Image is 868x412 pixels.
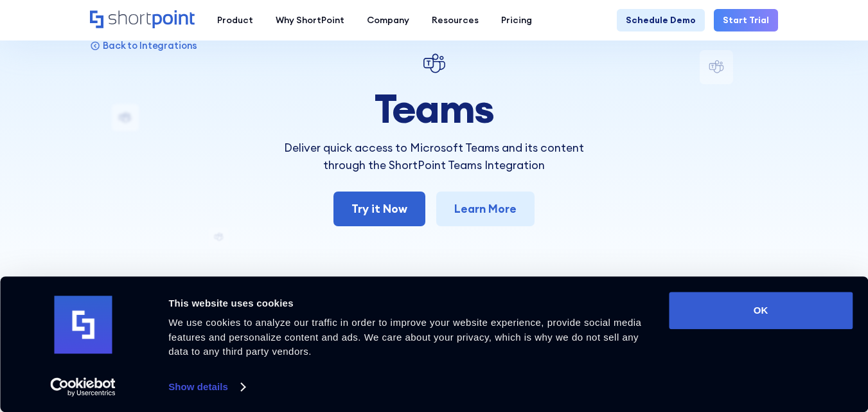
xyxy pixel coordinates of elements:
[436,192,535,226] a: Learn More
[168,317,641,357] span: We use cookies to analyze our traffic in order to improve your website experience, provide social...
[490,9,543,31] a: Pricing
[265,139,603,174] p: Deliver quick access to Microsoft Teams and its content through the ShortPoint Teams Integration
[333,192,425,226] a: Try it Now
[168,377,244,397] a: Show details
[217,13,253,27] div: Product
[637,263,868,412] iframe: Chat Widget
[265,86,603,130] h1: Teams
[367,13,409,27] div: Company
[432,13,479,27] div: Resources
[27,377,139,397] a: Usercentrics Cookiebot - opens in a new window
[206,9,264,31] a: Product
[264,9,355,31] a: Why ShortPoint
[54,296,112,354] img: logo
[669,292,853,329] button: OK
[421,50,448,77] img: Teams
[276,13,344,27] div: Why ShortPoint
[355,9,420,31] a: Company
[90,10,195,30] a: Home
[103,39,197,51] p: Back to Integrations
[168,296,654,311] div: This website uses cookies
[501,13,532,27] div: Pricing
[420,9,490,31] a: Resources
[90,39,197,51] a: Back to Integrations
[714,9,778,31] a: Start Trial
[617,9,705,31] a: Schedule Demo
